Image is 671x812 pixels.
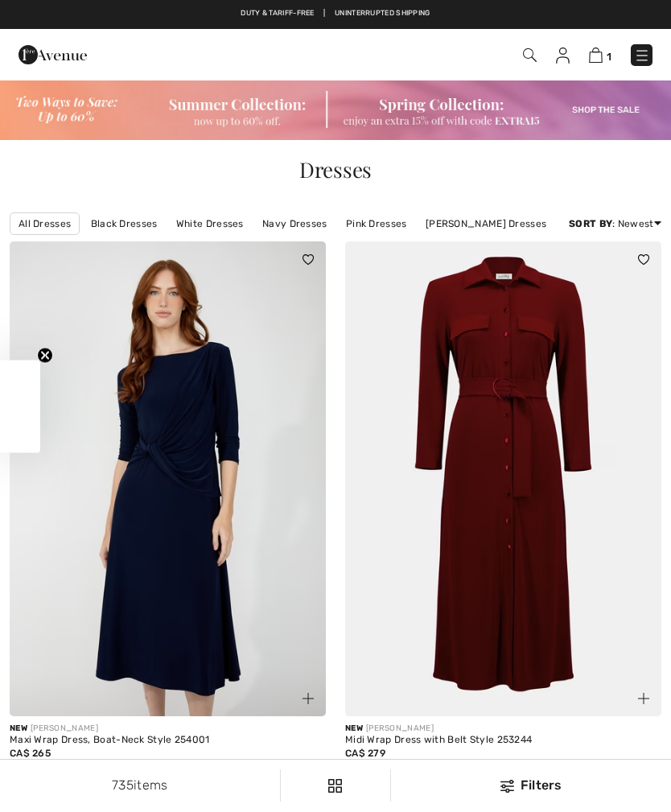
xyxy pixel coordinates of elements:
img: heart_black_full.svg [638,254,649,264]
a: 1ère Avenue [19,46,87,61]
div: Maxi Wrap Dress, Boat-Neck Style 254001 [10,735,326,746]
a: Black Dresses [83,213,166,234]
div: [PERSON_NAME] [345,723,661,735]
img: Search [523,48,537,62]
strong: Sort By [569,218,612,229]
span: 735 [112,777,134,793]
span: 1 [607,51,611,63]
a: White Dresses [168,213,252,234]
img: Filters [328,779,342,793]
a: 1 [589,45,611,64]
div: : Newest [569,216,661,231]
button: Close teaser [37,347,53,363]
img: plus_v2.svg [638,693,649,704]
img: plus_v2.svg [303,693,314,704]
span: CA$ 279 [345,748,385,759]
img: 1ère Avenue [19,39,87,71]
div: [PERSON_NAME] [10,723,326,735]
div: Filters [401,776,661,795]
img: Shopping Bag [589,47,603,63]
img: My Info [556,47,570,64]
div: Midi Wrap Dress with Belt Style 253244 [345,735,661,746]
img: Menu [634,47,650,64]
a: [PERSON_NAME] Dresses [418,213,554,234]
img: Midi Wrap Dress with Belt Style 253244. Merlot [345,241,661,716]
span: New [345,723,363,733]
a: Navy Dresses [254,213,335,234]
span: New [10,723,27,733]
img: heart_black_full.svg [303,254,314,264]
a: Pink Dresses [338,213,415,234]
a: All Dresses [10,212,80,235]
img: Maxi Wrap Dress, Boat-Neck Style 254001. Midnight [10,241,326,716]
span: Dresses [299,155,372,183]
span: CA$ 265 [10,748,51,759]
